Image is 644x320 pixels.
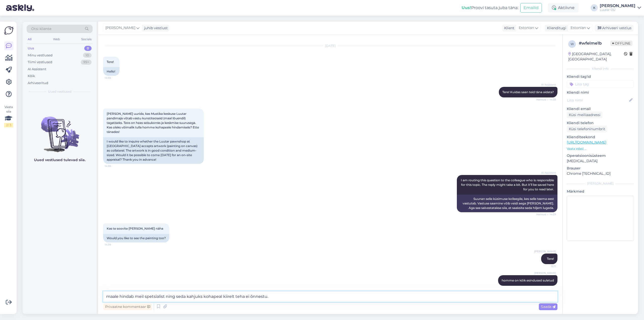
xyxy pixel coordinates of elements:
[31,26,51,31] span: Otsi kliente
[84,46,92,51] div: 0
[103,303,152,310] div: Privaatne kommentaar
[107,227,163,230] span: Kas te soovite [PERSON_NAME] näha
[4,26,14,35] img: Askly Logo
[80,36,93,43] div: Socials
[107,60,114,64] span: Tere!
[600,8,635,12] div: Luutar OÜ
[28,53,53,58] div: Minu vestlused
[600,4,641,12] a: [PERSON_NAME]Luutar OÜ
[519,25,534,31] span: Estonian
[545,25,566,31] div: Klienditugi
[537,83,556,87] span: AI Assistent
[4,123,13,127] div: 2 / 3
[34,157,86,163] p: Uued vestlused tulevad siia.
[28,67,46,72] div: AI Assistent
[520,3,542,13] button: Emailid
[28,81,48,86] div: Arhiveeritud
[534,250,556,253] span: [PERSON_NAME]
[567,166,634,171] p: Brauser
[502,90,554,94] span: Tere! Kuidas saan teid täna aidata?
[48,89,71,94] span: Uued vestlused
[567,90,634,95] p: Kliendi nimi
[567,80,634,88] input: Lisa tag
[103,234,169,242] div: Would you like to see the painting too?
[537,264,556,268] span: 15:11
[83,53,92,58] div: 10
[537,286,556,290] span: 15:11
[567,140,606,145] a: [URL][DOMAIN_NAME]
[105,164,124,168] span: 14:38
[571,25,586,31] span: Estonian
[567,134,634,140] p: Klienditeekond
[567,66,634,71] div: Kliendi info
[52,36,61,43] div: Web
[536,98,556,101] span: Nähtud ✓ 14:38
[567,112,602,118] div: Küsi meiliaadressi
[142,25,168,31] div: juhib vestlust
[595,25,633,31] div: Arhiveeri vestlus
[81,60,92,65] div: 99+
[579,40,610,46] div: # wfelme1b
[610,41,632,46] span: Offline
[571,42,574,46] span: w
[103,137,204,164] div: I would like to inquire whether the Luutar pawnshop at [GEOGRAPHIC_DATA] accepts artwork (paintin...
[28,60,52,65] div: Tiimi vestlused
[103,44,557,48] div: [DATE]
[567,153,634,158] p: Operatsioonisüsteem
[103,67,119,76] div: Hello!
[537,171,556,175] span: AI Assistent
[567,97,628,103] input: Lisa nimi
[567,106,634,112] p: Kliendi email
[28,74,35,79] div: Kõik
[462,5,471,10] b: Uus!
[28,46,34,51] div: Uus
[547,257,554,261] span: Tere!
[461,178,555,191] span: I am routing this question to the colleague who is responsible for this topic. The reply might ta...
[548,3,579,12] div: Aktiivne
[105,243,124,246] span: 14:39
[541,304,555,309] span: Saada
[591,4,598,11] div: K
[462,5,518,11] div: Proovi tasuta juba täna:
[567,147,634,151] p: Vaata edasi ...
[567,181,634,186] div: [PERSON_NAME]
[567,171,634,176] p: Chrome [TECHNICAL_ID]
[567,158,634,164] p: [MEDICAL_DATA]
[107,112,200,134] span: [PERSON_NAME] uurida, kas Mustika keskuse Luutar pandimaja võtab vastu kunstiteoseid (maal lõuend...
[567,126,607,132] div: Küsi telefoninumbrit
[23,108,97,153] img: No chats
[4,105,13,127] div: Vaata siia
[103,291,557,302] textarea: maale hindab meil spetsialist ning seda kahjuks kohapeal kiirelt teha ei õnnestu.
[27,36,32,43] div: All
[567,120,634,126] p: Kliendi telefon
[567,189,634,194] p: Märkmed
[105,76,124,80] span: 14:38
[536,212,556,216] span: Nähtud ✓ 14:39
[600,4,635,8] div: [PERSON_NAME]
[534,271,556,275] span: [PERSON_NAME]
[567,74,634,79] p: Kliendi tag'id
[568,51,624,62] div: [GEOGRAPHIC_DATA], [GEOGRAPHIC_DATA]
[502,25,514,31] div: Klient
[105,25,135,31] span: [PERSON_NAME]
[502,278,554,282] span: homme on kõik esindused suletud
[457,195,557,212] div: Suunan selle küsimuse kolleegile, kes selle teema eest vastutab. Vastuse saamine võib veidi aega ...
